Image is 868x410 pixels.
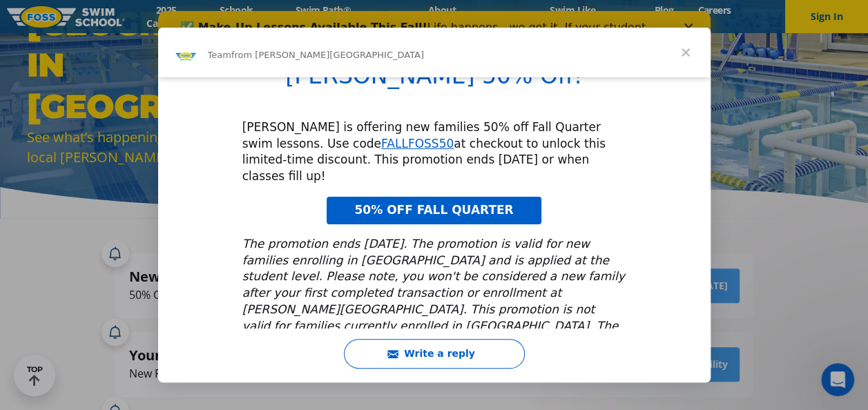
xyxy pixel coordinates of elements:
i: The promotion ends [DATE]. The promotion is valid for new families enrolling in [GEOGRAPHIC_DATA]... [242,237,625,349]
img: Profile image for Team [175,44,197,66]
button: Write a reply [344,339,525,369]
span: Team [208,50,231,60]
div: Life happens—we get it. If your student has to miss a lesson this Fall Quarter, you can reschedul... [22,10,508,65]
b: ✅ Make-Up Lessons Available This Fall! [22,10,269,23]
a: FALLFOSS50 [381,137,454,150]
div: Close [526,12,540,21]
a: 50% OFF FALL QUARTER [327,197,541,224]
span: 50% OFF FALL QUARTER [354,203,513,217]
span: from [PERSON_NAME][GEOGRAPHIC_DATA] [231,50,424,60]
div: [PERSON_NAME] is offering new families 50% off Fall Quarter swim lessons. Use code at checkout to... [242,119,626,185]
span: Close [661,28,711,77]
